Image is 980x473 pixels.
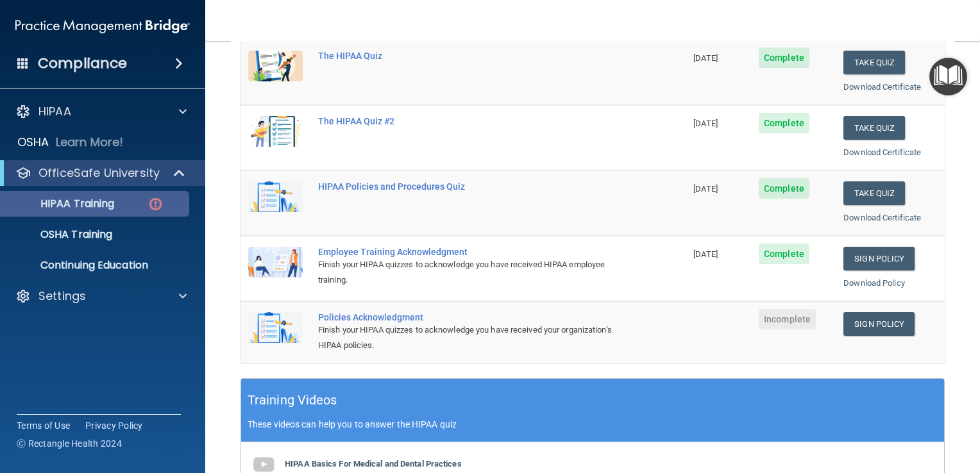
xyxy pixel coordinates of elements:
a: Download Policy [843,278,905,288]
h4: Compliance [38,54,127,72]
p: Continuing Education [8,259,183,272]
b: HIPAA Basics For Medical and Dental Practices [285,459,462,469]
p: HIPAA Training [8,197,114,210]
a: Sign Policy [843,247,915,270]
button: Take Quiz [843,51,905,74]
p: HIPAA [38,104,71,119]
p: These videos can help you to answer the HIPAA quiz [248,419,938,429]
button: Take Quiz [843,181,905,205]
span: [DATE] [693,184,718,194]
a: Sign Policy [843,312,915,336]
span: Complete [759,47,809,68]
a: Download Certificate [843,82,921,92]
img: PMB logo [15,13,190,39]
a: Terms of Use [17,419,70,432]
a: Settings [15,288,187,304]
p: OfficeSafe University [38,165,160,181]
div: The HIPAA Quiz #2 [318,116,621,126]
a: Download Certificate [843,147,921,157]
h5: Training Videos [248,389,337,411]
iframe: Drift Widget Chat Controller [759,384,965,435]
p: OSHA [17,135,49,150]
a: OfficeSafe University [15,165,186,181]
div: Employee Training Acknowledgment [318,247,621,257]
div: Policies Acknowledgment [318,312,621,322]
p: OSHA Training [8,228,112,241]
a: Download Certificate [843,213,921,222]
img: danger-circle.6113f641.png [148,196,164,212]
a: HIPAA [15,104,187,119]
div: HIPAA Policies and Procedures Quiz [318,181,621,192]
div: The HIPAA Quiz [318,51,621,61]
a: Privacy Policy [85,419,143,432]
span: Incomplete [759,309,816,329]
span: Complete [759,244,809,264]
p: Learn More! [56,135,124,150]
span: Complete [759,178,809,199]
span: Ⓒ Rectangle Health 2024 [17,437,122,450]
span: [DATE] [693,119,718,128]
span: Complete [759,113,809,133]
p: Settings [38,288,86,304]
div: Finish your HIPAA quizzes to acknowledge you have received your organization’s HIPAA policies. [318,322,621,353]
button: Open Resource Center [929,58,967,95]
span: [DATE] [693,53,718,63]
div: Finish your HIPAA quizzes to acknowledge you have received HIPAA employee training. [318,257,621,288]
button: Take Quiz [843,116,905,140]
span: [DATE] [693,249,718,259]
